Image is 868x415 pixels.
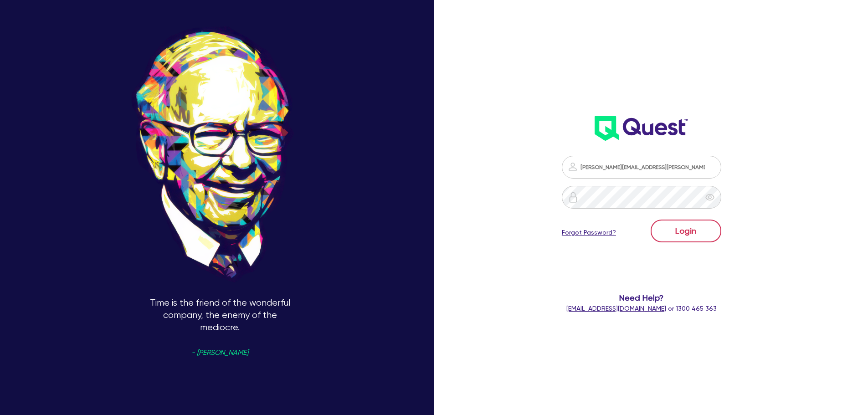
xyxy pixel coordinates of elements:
[525,292,758,304] span: Need Help?
[562,228,616,237] a: Forgot Password?
[566,305,666,312] a: [EMAIL_ADDRESS][DOMAIN_NAME]
[567,161,578,172] img: icon-password
[566,305,717,312] span: or 1300 465 363
[651,220,721,242] button: Login
[705,193,714,202] span: eye
[568,192,579,203] img: icon-password
[191,349,248,356] span: - [PERSON_NAME]
[562,156,721,179] input: Email address
[595,116,688,141] img: wH2k97JdezQIQAAAABJRU5ErkJggg==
